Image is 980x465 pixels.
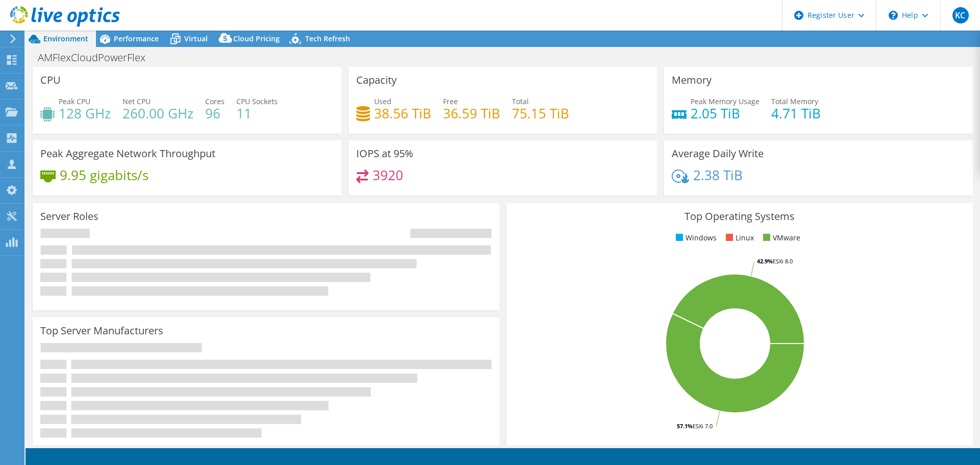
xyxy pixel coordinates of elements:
[374,108,431,119] h4: 38.56 TiB
[761,232,800,243] li: VMware
[771,96,818,106] span: Total Memory
[305,34,350,43] span: Tech Refresh
[771,108,821,119] h4: 4.71 TiB
[236,108,278,119] h4: 11
[40,148,215,159] h3: Peak Aggregate Network Throughput
[691,108,759,119] h4: 2.05 TiB
[693,169,743,181] h4: 2.38 TiB
[677,422,693,430] tspan: 57.1%
[889,11,898,20] svg: \n
[673,232,717,243] li: Windows
[374,96,391,106] span: Used
[773,257,793,265] tspan: ESXi 8.0
[114,34,159,43] span: Performance
[40,325,163,336] h3: Top Server Manufacturers
[512,96,529,106] span: Total
[672,148,764,159] h3: Average Daily Write
[122,96,151,106] span: Net CPU
[443,96,458,106] span: Free
[514,211,965,222] h3: Top Operating Systems
[672,75,712,86] h3: Memory
[952,7,969,23] span: KC
[184,34,208,43] span: Virtual
[122,108,193,119] h4: 260.00 GHz
[443,108,500,119] h4: 36.59 TiB
[60,169,149,181] h4: 9.95 gigabits/s
[43,34,88,43] span: Environment
[40,75,61,86] h3: CPU
[59,108,111,119] h4: 128 GHz
[233,34,280,43] span: Cloud Pricing
[33,52,161,63] h1: AMFlexCloudPowerFlex
[356,75,397,86] h3: Capacity
[40,211,99,222] h3: Server Roles
[373,169,403,181] h4: 3920
[236,96,278,106] span: CPU Sockets
[723,232,754,243] li: Linux
[205,96,225,106] span: Cores
[693,422,713,430] tspan: ESXi 7.0
[59,96,90,106] span: Peak CPU
[691,96,759,106] span: Peak Memory Usage
[512,108,569,119] h4: 75.15 TiB
[757,257,773,265] tspan: 42.9%
[205,108,225,119] h4: 96
[356,148,413,159] h3: IOPS at 95%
